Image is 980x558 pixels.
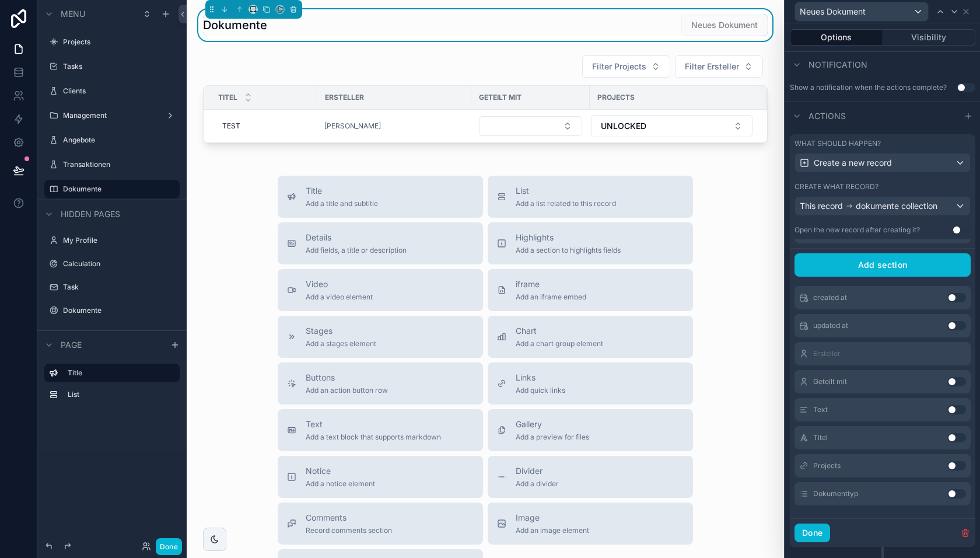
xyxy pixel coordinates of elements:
[488,176,693,218] button: ListAdd a list related to this record
[516,185,616,197] span: List
[516,246,621,255] span: Add a section to highlights fields
[794,182,878,191] label: Create what record?
[156,538,182,555] button: Done
[61,339,82,351] span: Page
[68,390,175,399] label: List
[218,93,237,102] span: Titel
[68,368,170,378] label: Title
[488,222,693,264] button: HighlightsAdd a section to highlights fields
[516,433,589,442] span: Add a preview for files
[800,6,866,18] span: Neues Dokument
[306,325,376,337] span: Stages
[63,135,177,145] label: Angebote
[278,222,483,264] button: DetailsAdd fields, a title or description
[516,199,616,208] span: Add a list related to this record
[306,479,375,489] span: Add a notice element
[63,62,177,71] label: Tasks
[790,29,883,46] button: Options
[61,208,120,220] span: Hidden pages
[516,512,589,524] span: Image
[790,83,947,92] div: Show a notification when the actions complete?
[794,139,881,148] label: What should happen?
[63,160,177,169] label: Transaktionen
[37,358,187,416] div: scrollable content
[488,503,693,545] button: ImageAdd an image element
[278,316,483,358] button: StagesAdd a stages element
[794,253,971,277] button: Add section
[63,306,177,315] label: Dokumente
[516,526,589,535] span: Add an image element
[306,526,392,535] span: Record comments section
[306,372,388,383] span: Buttons
[278,269,483,311] button: VideoAdd a video element
[63,37,177,47] label: Projects
[813,405,828,414] span: Text
[813,377,847,386] span: Geteilt mit
[516,479,559,489] span: Add a divider
[278,456,483,498] button: NoticeAdd a notice element
[306,512,392,524] span: Comments
[63,111,161,120] label: Management
[794,225,920,235] div: Open the new record after creating it?
[813,349,841,358] span: Ersteller
[800,200,843,212] span: This record
[488,409,693,451] button: GalleryAdd a preview for files
[516,372,565,383] span: Links
[794,524,830,542] button: Done
[306,386,388,395] span: Add an action button row
[61,8,85,20] span: Menu
[306,185,378,197] span: Title
[814,157,892,169] span: Create a new record
[278,362,483,404] button: ButtonsAdd an action button row
[813,293,847,302] span: created at
[306,418,441,430] span: Text
[63,184,173,194] a: Dokumente
[813,321,848,330] span: updated at
[63,259,177,268] label: Calculation
[63,283,177,292] label: Task
[306,278,373,290] span: Video
[306,199,378,208] span: Add a title and subtitle
[883,29,976,46] button: Visibility
[203,17,267,33] h1: Dokumente
[794,196,971,216] button: This recorddokumente collection
[808,59,867,71] span: Notification
[278,503,483,545] button: CommentsRecord comments section
[278,176,483,218] button: TitleAdd a title and subtitle
[516,386,565,395] span: Add quick links
[306,246,407,255] span: Add fields, a title or description
[488,456,693,498] button: DividerAdd a divider
[516,278,586,290] span: iframe
[306,339,376,348] span: Add a stages element
[516,339,603,348] span: Add a chart group element
[479,93,521,102] span: Geteilt mit
[488,362,693,404] button: LinksAdd quick links
[813,489,858,498] span: Dokumenttyp
[488,316,693,358] button: ChartAdd a chart group element
[306,232,407,243] span: Details
[794,153,971,173] button: Create a new record
[516,232,621,243] span: Highlights
[516,465,559,477] span: Divider
[278,409,483,451] button: TextAdd a text block that supports markdown
[306,292,373,302] span: Add a video element
[794,2,929,22] button: Neues Dokument
[306,465,375,477] span: Notice
[63,86,177,96] label: Clients
[325,93,364,102] span: Ersteller
[516,418,589,430] span: Gallery
[813,433,828,442] span: Titel
[516,292,586,302] span: Add an iframe embed
[516,325,603,337] span: Chart
[813,461,841,470] span: Projects
[63,236,177,245] label: My Profile
[597,93,635,102] span: Projects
